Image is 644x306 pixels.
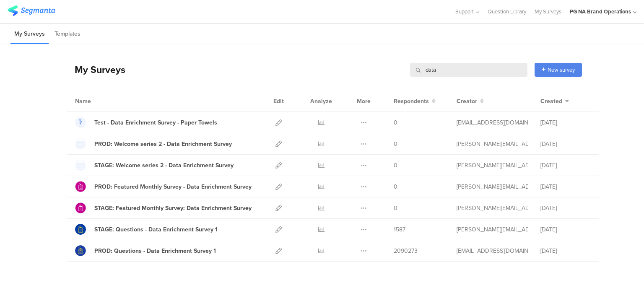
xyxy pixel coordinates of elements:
[394,246,418,255] span: 2090273
[548,66,575,74] span: New survey
[94,204,252,213] div: STAGE: Featured Monthly Survey: Data Enrichment Survey
[540,140,591,148] div: [DATE]
[94,140,232,148] div: PROD: Welcome series 2 - Data Enrichment Survey
[540,225,591,234] div: [DATE]
[270,91,288,112] div: Edit
[394,97,436,106] button: Respondents
[394,140,397,148] span: 0
[75,245,216,256] a: PROD: Questions - Data Enrichment Survey 1
[94,182,252,191] div: PROD: Featured Monthly Survey - Data Enrichment Survey
[10,24,49,44] li: My Surveys
[457,97,477,106] span: Creator
[540,204,591,213] div: [DATE]
[540,161,591,170] div: [DATE]
[75,160,234,171] a: STAGE: Welcome series 2 - Data Enrichment Survey
[75,117,217,128] a: Test - Data Enrichment Survey - Paper Towels
[8,5,55,16] img: segmanta logo
[75,202,252,213] a: STAGE: Featured Monthly Survey: Data Enrichment Survey
[540,97,569,106] button: Created
[394,225,405,234] span: 1587
[94,161,234,170] div: STAGE: Welcome series 2 - Data Enrichment Survey
[94,246,216,255] div: PROD: Questions - Data Enrichment Survey 1
[410,63,527,77] input: Survey Name, Creator...
[75,181,252,192] a: PROD: Featured Monthly Survey - Data Enrichment Survey
[457,204,528,213] div: ramkumar.raman@mindtree.com
[394,204,397,213] span: 0
[394,97,429,106] span: Respondents
[540,118,591,127] div: [DATE]
[457,161,528,170] div: ramkumar.raman@mindtree.com
[66,62,125,77] div: My Surveys
[75,138,232,149] a: PROD: Welcome series 2 - Data Enrichment Survey
[455,8,474,16] span: Support
[457,97,484,106] button: Creator
[570,8,631,16] div: PG NA Brand Operations
[457,182,528,191] div: ramkumar.raman@mindtree.com
[75,97,125,106] div: Name
[75,224,218,235] a: STAGE: Questions - Data Enrichment Survey 1
[355,91,373,112] div: More
[94,225,218,234] div: STAGE: Questions - Data Enrichment Survey 1
[309,91,334,112] div: Analyze
[457,118,528,127] div: gallup.r@pg.com
[540,182,591,191] div: [DATE]
[540,246,591,255] div: [DATE]
[540,97,562,106] span: Created
[457,140,528,148] div: ramkumar.raman@mindtree.com
[394,161,397,170] span: 0
[394,182,397,191] span: 0
[457,246,528,255] div: jb@segmanta.com
[94,118,217,127] div: Test - Data Enrichment Survey - Paper Towels
[457,225,528,234] div: ramkumar.raman@mindtree.com
[51,24,84,44] li: Templates
[394,118,397,127] span: 0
